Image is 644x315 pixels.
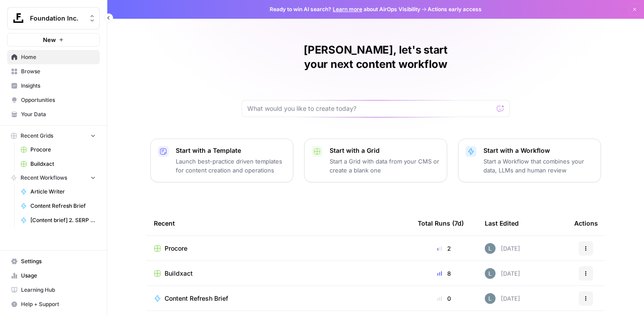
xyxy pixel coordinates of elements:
[304,139,447,182] button: Start with a GridStart a Grid with data from your CMS or create a blank one
[7,79,100,93] a: Insights
[7,171,100,185] button: Recent Workflows
[485,243,520,254] div: [DATE]
[7,33,100,46] button: New
[270,5,420,13] span: Ready to win AI search? about AirOps Visibility
[30,160,96,168] span: Buildxact
[485,268,520,279] div: [DATE]
[17,213,100,227] a: [Content brief] 2. SERP to Brief
[30,202,96,210] span: Content Refresh Brief
[247,104,493,113] input: What would you like to create today?
[485,293,496,304] img: 8iclr0koeej5t27gwiocqqt2wzy0
[17,157,100,171] a: Buildxact
[165,294,228,303] span: Content Refresh Brief
[7,7,100,29] button: Workspace: Foundation Inc.
[21,67,96,76] span: Browse
[418,244,470,253] div: 2
[330,157,440,175] p: Start a Grid with data from your CMS or create a blank one
[418,269,470,278] div: 8
[30,146,96,154] span: Procore
[7,50,100,64] a: Home
[17,185,100,199] a: Article Writer
[21,82,96,90] span: Insights
[30,188,96,196] span: Article Writer
[17,199,100,213] a: Content Refresh Brief
[7,269,100,283] a: Usage
[30,14,84,23] span: Foundation Inc.
[21,286,96,294] span: Learning Hub
[330,146,440,155] p: Start with a Grid
[21,272,96,280] span: Usage
[418,294,470,303] div: 0
[7,93,100,107] a: Opportunities
[154,244,403,253] a: Procore
[418,211,464,235] div: Total Runs (7d)
[7,283,100,297] a: Learning Hub
[21,96,96,104] span: Opportunities
[428,5,482,13] span: Actions early access
[333,6,362,13] a: Learn more
[574,211,598,235] div: Actions
[7,297,100,311] button: Help + Support
[154,211,403,235] div: Recent
[7,64,100,79] a: Browse
[176,157,286,175] p: Launch best-practice driven templates for content creation and operations
[21,110,96,118] span: Your Data
[483,157,593,175] p: Start a Workflow that combines your data, LLMs and human review
[165,244,187,253] span: Procore
[21,132,53,140] span: Recent Grids
[21,53,96,61] span: Home
[483,146,593,155] p: Start with a Workflow
[165,269,193,278] span: Buildxact
[7,107,100,122] a: Your Data
[154,269,403,278] a: Buildxact
[21,300,96,308] span: Help + Support
[30,216,96,224] span: [Content brief] 2. SERP to Brief
[458,139,601,182] button: Start with a WorkflowStart a Workflow that combines your data, LLMs and human review
[43,35,56,44] span: New
[7,129,100,143] button: Recent Grids
[241,43,510,71] h1: [PERSON_NAME], let's start your next content workflow
[485,211,519,235] div: Last Edited
[485,243,496,254] img: 8iclr0koeej5t27gwiocqqt2wzy0
[176,146,286,155] p: Start with a Template
[21,174,67,182] span: Recent Workflows
[17,143,100,157] a: Procore
[7,254,100,269] a: Settings
[485,268,496,279] img: 8iclr0koeej5t27gwiocqqt2wzy0
[154,294,403,303] a: Content Refresh Brief
[150,139,293,182] button: Start with a TemplateLaunch best-practice driven templates for content creation and operations
[10,10,26,26] img: Foundation Inc. Logo
[485,293,520,304] div: [DATE]
[21,257,96,265] span: Settings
